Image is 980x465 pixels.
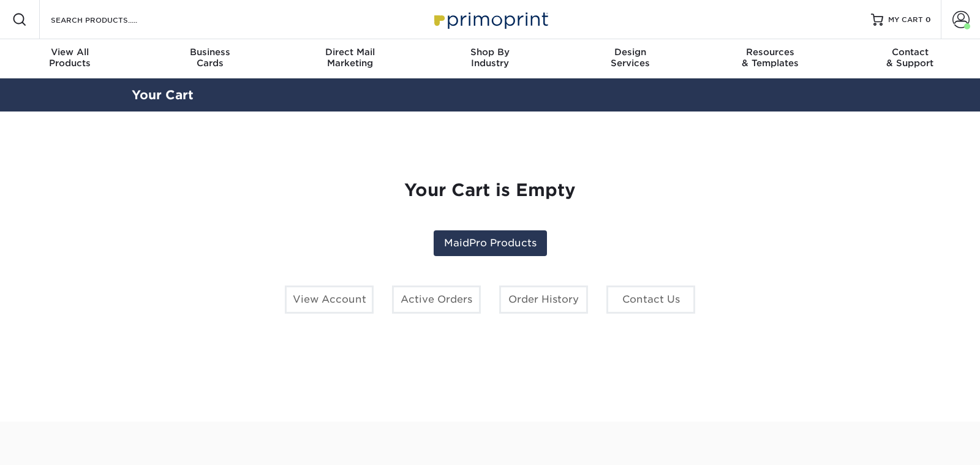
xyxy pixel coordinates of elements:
[925,15,931,24] span: 0
[140,47,281,69] div: Cards
[50,12,169,27] input: SEARCH PRODUCTS.....
[840,47,980,58] span: Contact
[420,47,560,58] span: Shop By
[140,39,281,78] a: BusinessCards
[140,47,281,58] span: Business
[420,39,560,78] a: Shop ByIndustry
[840,47,980,69] div: & Support
[888,15,923,25] span: MY CART
[840,39,980,78] a: Contact& Support
[132,88,194,102] a: Your Cart
[429,6,551,32] img: Primoprint
[499,285,588,314] a: Order History
[560,47,700,69] div: Services
[700,39,840,78] a: Resources& Templates
[280,47,420,69] div: Marketing
[141,180,839,201] h1: Your Cart is Empty
[700,47,840,69] div: & Templates
[392,285,481,314] a: Active Orders
[434,230,547,256] a: MaidPro Products
[280,39,420,78] a: Direct MailMarketing
[285,285,374,314] a: View Account
[560,47,700,58] span: Design
[280,47,420,58] span: Direct Mail
[606,285,695,314] a: Contact Us
[700,47,840,58] span: Resources
[420,47,560,69] div: Industry
[560,39,700,78] a: DesignServices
